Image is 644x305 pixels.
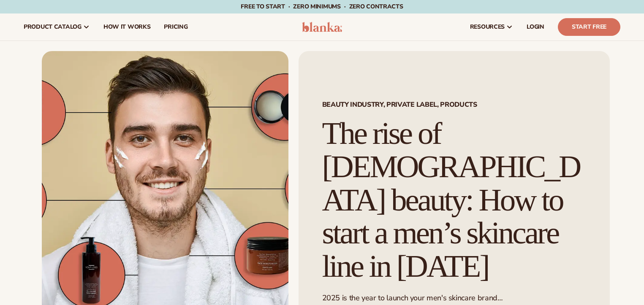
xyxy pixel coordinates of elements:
a: How It Works [97,13,158,40]
span: product catalog [24,24,82,30]
a: resources [463,13,520,40]
a: product catalog [17,13,97,40]
span: resources [470,24,505,30]
a: LOGIN [520,13,551,40]
p: 2025 is the year to launch your men's skincare brand [322,293,586,303]
span: How It Works [103,24,151,30]
span: BEAUTY INDUSTRY, PRIVATE LABEL, PRODUCTS [322,101,586,108]
a: Start Free [558,18,620,36]
img: logo [302,22,342,32]
span: Free to start · ZERO minimums · ZERO contracts [241,3,403,11]
h1: The rise of [DEMOGRAPHIC_DATA] beauty: How to start a men’s skincare line in [DATE] [322,117,586,283]
span: pricing [164,24,187,30]
span: LOGIN [527,24,544,30]
a: pricing [157,13,194,40]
